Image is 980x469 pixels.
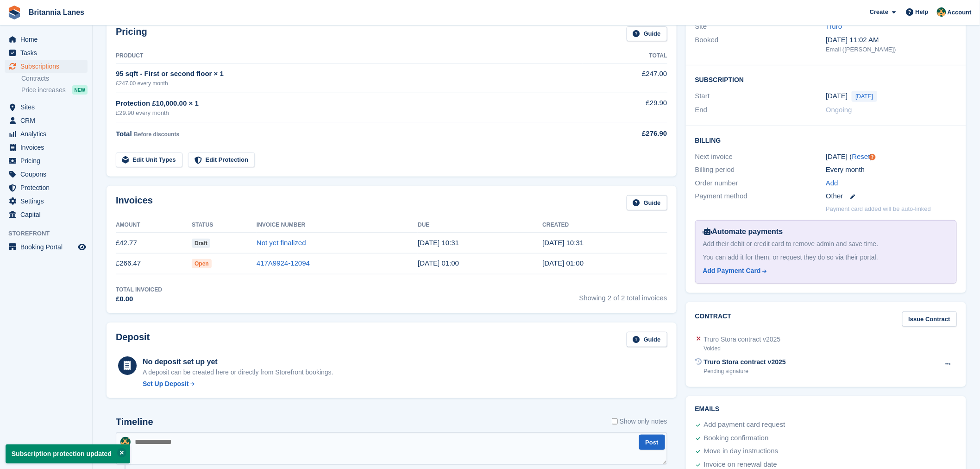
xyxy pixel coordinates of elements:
[20,33,76,46] span: Home
[116,417,153,427] h2: Timeline
[703,226,949,237] div: Automate payments
[20,181,76,194] span: Protection
[868,153,877,161] div: Tooltip anchor
[116,233,192,254] td: £42.77
[916,7,929,17] span: Help
[826,178,838,189] a: Add
[192,259,212,268] span: Open
[5,168,88,181] a: menu
[116,98,583,109] div: Protection £10,000.00 × 1
[188,152,255,168] a: Edit Protection
[695,406,957,413] h2: Emails
[116,26,147,42] h2: Pricing
[852,91,878,102] span: [DATE]
[612,417,667,426] label: Show only notes
[7,6,21,19] img: stora-icon-8386f47178a22dfd0bd8f6a31ec36ba5ce8667c1dd55bd0f319d3a0aa187defe.svg
[20,60,76,73] span: Subscriptions
[902,311,957,327] a: Issue Contract
[116,79,583,88] div: £247.00 every month
[143,379,189,389] div: Set Up Deposit
[418,218,542,233] th: Due
[20,127,76,140] span: Analytics
[116,152,182,168] a: Edit Unit Types
[5,181,88,194] a: menu
[72,85,88,95] div: NEW
[826,204,931,214] p: Payment card added will be auto-linked
[639,435,665,450] button: Post
[704,433,769,444] div: Booking confirmation
[418,259,459,267] time: 2025-10-03 00:00:00 UTC
[826,165,957,175] div: Every month
[21,74,88,83] a: Contracts
[948,8,972,17] span: Account
[116,69,583,79] div: 95 sqft - First or second floor × 1
[583,63,667,93] td: £247.00
[116,218,192,233] th: Amount
[542,218,667,233] th: Created
[5,101,88,114] a: menu
[20,241,76,254] span: Booking Portal
[627,332,667,347] a: Guide
[5,241,88,254] a: menu
[826,152,957,162] div: [DATE] ( )
[5,208,88,221] a: menu
[76,241,88,253] a: Preview store
[627,26,667,42] a: Guide
[5,114,88,127] a: menu
[192,218,257,233] th: Status
[143,379,333,389] a: Set Up Deposit
[5,154,88,167] a: menu
[20,154,76,167] span: Pricing
[257,259,310,267] a: 417A9924-12094
[8,229,92,238] span: Storefront
[704,419,785,431] div: Add payment card request
[5,195,88,208] a: menu
[826,45,957,54] div: Email ([PERSON_NAME])
[20,168,76,181] span: Coupons
[21,85,88,95] a: Price increases NEW
[20,101,76,114] span: Sites
[25,5,88,20] a: Britannia Lanes
[116,195,153,210] h2: Invoices
[704,335,781,344] div: Truro Stora contract v2025
[704,367,786,375] div: Pending signature
[826,91,848,101] time: 2025-10-02 00:00:00 UTC
[116,253,192,274] td: £266.47
[116,285,162,294] div: Total Invoiced
[695,105,826,115] div: End
[5,60,88,73] a: menu
[143,368,333,377] p: A deposit can be created here or directly from Storefront bookings.
[6,444,130,463] p: Subscription protection updated
[695,35,826,54] div: Booked
[418,239,459,247] time: 2025-10-03 09:31:48 UTC
[579,285,667,304] span: Showing 2 of 2 total invoices
[257,218,418,233] th: Invoice Number
[870,7,888,17] span: Create
[695,21,826,32] div: Site
[5,46,88,59] a: menu
[20,114,76,127] span: CRM
[695,311,732,327] h2: Contract
[116,294,162,304] div: £0.00
[143,356,333,368] div: No deposit set up yet
[116,332,150,347] h2: Deposit
[695,165,826,175] div: Billing period
[704,344,781,353] div: Voided
[826,191,957,202] div: Other
[695,91,826,102] div: Start
[542,239,584,247] time: 2025-10-02 09:31:49 UTC
[695,152,826,162] div: Next invoice
[826,35,957,45] div: [DATE] 11:02 AM
[704,357,786,367] div: Truro Stora contract v2025
[116,49,583,63] th: Product
[257,239,306,247] a: Not yet finalized
[120,437,131,447] img: Nathan Kellow
[612,417,618,426] input: Show only notes
[937,7,946,17] img: Nathan Kellow
[20,46,76,59] span: Tasks
[583,93,667,123] td: £29.90
[703,239,949,249] div: Add their debit or credit card to remove admin and save time.
[703,266,761,276] div: Add Payment Card
[826,22,842,30] a: Truro
[20,195,76,208] span: Settings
